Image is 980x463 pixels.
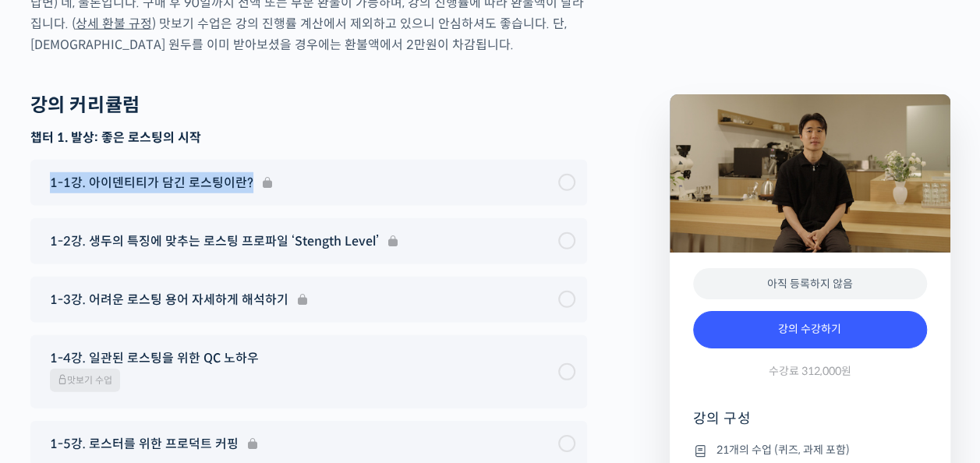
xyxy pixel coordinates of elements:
[201,334,299,373] a: 설정
[30,129,587,147] h3: 챕터 1. 발상: 좋은 로스팅의 시작
[241,357,260,369] span: 설정
[76,16,152,32] a: 상세 환불 규정
[693,409,927,440] h4: 강의 구성
[42,348,575,396] a: 1-4강. 일관된 로스팅을 위한 QC 노하우 맛보기 수업
[103,334,201,373] a: 대화
[693,268,927,300] div: 아직 등록하지 않음
[693,311,927,348] a: 강의 수강하기
[693,441,927,460] li: 21개의 수업 (퀴즈, 과제 포함)
[50,369,120,392] span: 맛보기 수업
[50,348,259,369] span: 1-4강. 일관된 로스팅을 위한 QC 노하우
[5,334,103,373] a: 홈
[49,357,58,369] span: 홈
[143,358,161,370] span: 대화
[30,94,140,117] h2: 강의 커리큘럼
[769,364,851,379] span: 수강료 312,000원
